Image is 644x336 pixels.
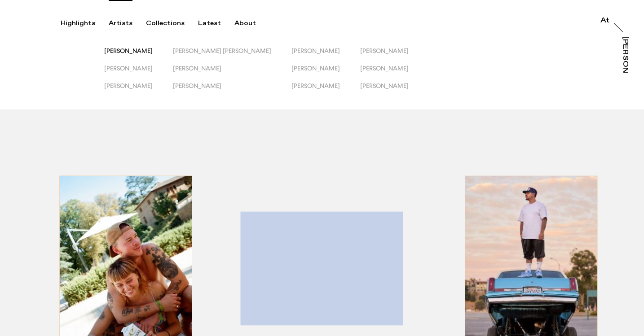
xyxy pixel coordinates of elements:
div: Collections [146,19,185,27]
span: [PERSON_NAME] [360,65,409,72]
span: [PERSON_NAME] [360,47,409,54]
div: About [234,19,256,27]
div: Artists [109,19,132,27]
div: Latest [198,19,221,27]
button: Latest [198,19,234,27]
div: [PERSON_NAME] [622,36,629,105]
button: About [234,19,269,27]
span: [PERSON_NAME] [104,47,153,54]
span: [PERSON_NAME] [104,82,153,89]
span: [PERSON_NAME] [173,65,221,72]
button: [PERSON_NAME] [291,47,360,65]
a: At [600,17,609,26]
div: Highlights [61,19,95,27]
button: [PERSON_NAME] [104,65,173,82]
span: [PERSON_NAME] [291,82,340,89]
button: Collections [146,19,198,27]
button: Artists [109,19,146,27]
a: [PERSON_NAME] [620,36,629,73]
span: [PERSON_NAME] [291,65,340,72]
span: [PERSON_NAME] [360,82,409,89]
span: [PERSON_NAME] [PERSON_NAME] [173,47,271,54]
button: [PERSON_NAME] [104,82,173,100]
span: [PERSON_NAME] [173,82,221,89]
span: [PERSON_NAME] [291,47,340,54]
button: [PERSON_NAME] [360,47,429,65]
button: [PERSON_NAME] [360,65,429,82]
button: [PERSON_NAME] [173,65,291,82]
button: [PERSON_NAME] [PERSON_NAME] [173,47,291,65]
button: [PERSON_NAME] [104,47,173,65]
button: Highlights [61,19,109,27]
span: [PERSON_NAME] [104,65,153,72]
button: [PERSON_NAME] [291,65,360,82]
button: [PERSON_NAME] [173,82,291,100]
button: [PERSON_NAME] [291,82,360,100]
button: [PERSON_NAME] [360,82,429,100]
